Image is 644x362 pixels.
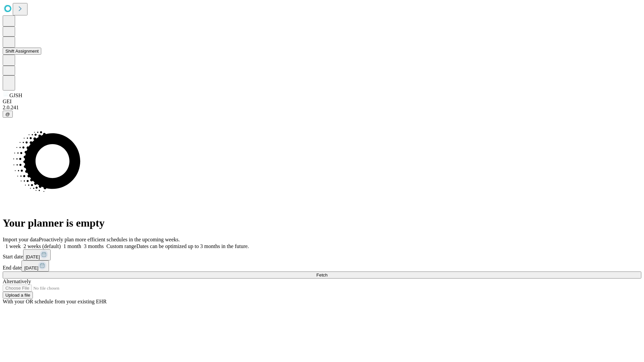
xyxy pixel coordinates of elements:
[137,243,249,249] span: Dates can be optimized up to 3 months in the future.
[3,299,107,304] span: With your OR schedule from your existing EHR
[24,265,38,270] span: [DATE]
[3,237,39,242] span: Import your data
[5,243,21,249] span: 1 week
[3,260,641,271] div: End date
[21,260,49,271] button: [DATE]
[84,243,104,249] span: 3 months
[23,243,61,249] span: 2 weeks (default)
[3,279,31,284] span: Alternatively
[3,217,641,229] h1: Your planner is empty
[3,99,641,105] div: GEI
[5,112,10,117] span: @
[3,105,641,111] div: 2.0.241
[3,111,13,118] button: @
[3,292,33,299] button: Upload a file
[3,249,641,260] div: Start date
[26,254,40,259] span: [DATE]
[106,243,136,249] span: Custom range
[23,249,51,260] button: [DATE]
[9,93,22,98] span: GJSH
[39,237,180,242] span: Proactively plan more efficient schedules in the upcoming weeks.
[316,273,327,278] span: Fetch
[63,243,81,249] span: 1 month
[3,271,641,279] button: Fetch
[3,48,41,55] button: Shift Assignment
